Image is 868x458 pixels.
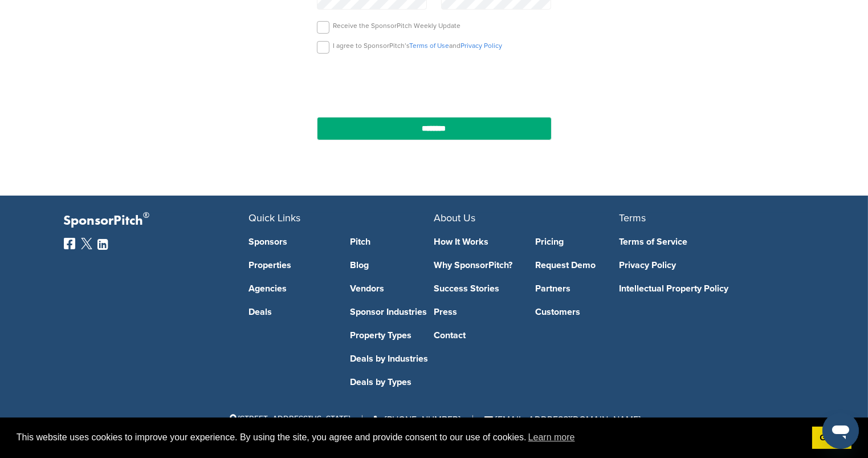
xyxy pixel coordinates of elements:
img: Facebook [64,238,75,249]
a: Customers [535,307,620,317]
a: Intellectual Property Policy [620,284,788,293]
a: Vendors [350,284,434,293]
a: Terms of Use [410,42,450,50]
a: Pricing [535,237,620,246]
iframe: Button to launch messaging window [822,412,859,449]
span: This website uses cookies to improve your experience. By using the site, you agree and provide co... [17,429,803,446]
a: Sponsor Industries [350,307,434,317]
span: Terms [620,212,646,224]
p: Receive the SponsorPitch Weekly Update [333,21,461,30]
a: [PHONE_NUMBER] [374,414,461,425]
a: How It Works [434,237,519,246]
span: [STREET_ADDRESS][US_STATE] [227,414,351,424]
a: Press [434,307,519,317]
span: Quick Links [249,212,301,224]
a: Blog [350,261,434,270]
p: I agree to SponsorPitch’s and [333,41,503,50]
a: Partners [535,284,620,293]
a: Why SponsorPitch? [434,261,519,270]
a: Sponsors [249,237,333,246]
a: Deals by Types [350,378,434,387]
a: Deals by Industries [350,354,434,363]
span: ® [144,208,150,222]
a: Contact [434,331,519,340]
a: Success Stories [434,284,519,293]
a: Privacy Policy [461,42,503,50]
a: [EMAIL_ADDRESS][DOMAIN_NAME] [484,414,641,425]
a: learn more about cookies [527,429,577,446]
p: SponsorPitch [64,213,249,229]
a: Deals [249,307,333,317]
a: Property Types [350,331,434,340]
iframe: reCAPTCHA [369,67,499,100]
a: Request Demo [535,261,620,270]
a: Terms of Service [620,237,788,246]
a: Privacy Policy [620,261,788,270]
a: Properties [249,261,333,270]
a: Agencies [249,284,333,293]
span: About Us [434,212,476,224]
a: Pitch [350,237,434,246]
img: Twitter [81,238,92,249]
a: dismiss cookie message [812,427,851,449]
